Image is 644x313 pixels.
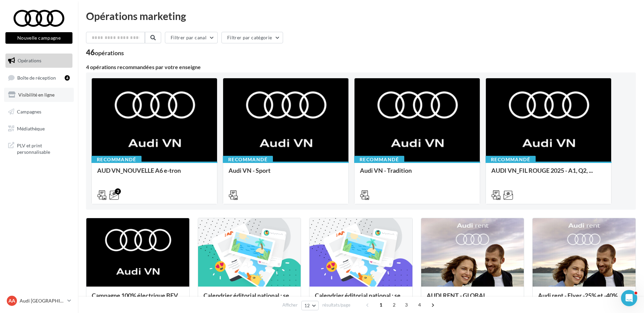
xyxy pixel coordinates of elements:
a: PLV et print personnalisable [4,138,74,158]
p: Audi [GEOGRAPHIC_DATA] [20,297,65,304]
span: Calendrier éditorial national : se... [315,292,405,299]
span: PLV et print personnalisable [17,141,70,155]
a: Campagnes [4,105,74,119]
span: Boîte de réception [17,75,56,80]
span: Visibilité en ligne [18,92,55,98]
button: Filtrer par canal [165,32,218,43]
iframe: Intercom live chat [621,290,637,306]
span: Afficher [282,302,298,308]
a: Opérations [4,54,74,68]
div: 4 opérations recommandées par votre enseigne [86,64,636,70]
span: Médiathèque [17,125,45,131]
div: 2 [115,188,121,194]
span: Audi VN - Tradition [360,167,412,174]
div: Recommandé [486,156,536,163]
span: Opérations [18,58,41,63]
span: AUDI VN_FIL ROUGE 2025 - A1, Q2, ... [491,167,593,174]
button: 12 [301,301,319,310]
span: 1 [375,299,386,310]
button: Nouvelle campagne [5,32,72,44]
span: Campagnes [17,109,41,114]
div: Recommandé [354,156,404,163]
div: 46 [86,49,124,56]
span: AA [8,297,15,304]
span: Calendrier éditorial national : se... [203,292,293,299]
a: Médiathèque [4,122,74,136]
a: Visibilité en ligne [4,88,74,102]
button: Filtrer par catégorie [221,32,283,43]
span: 4 [414,299,425,310]
span: Audi VN - Sport [229,167,271,174]
span: Audi rent - Flyer -25% et -40% [538,292,618,299]
div: Opérations marketing [86,11,636,21]
div: Recommandé [223,156,273,163]
div: opérations [95,50,124,56]
span: 3 [401,299,412,310]
span: 2 [389,299,400,310]
span: résultats/page [322,302,350,308]
div: Recommandé [91,156,142,163]
span: AUDI RENT - GLOBAL [427,292,486,299]
a: Boîte de réception4 [4,70,74,85]
span: 12 [304,303,310,308]
span: AUD VN_NOUVELLE A6 e-tron [97,167,181,174]
a: AA Audi [GEOGRAPHIC_DATA] [5,294,72,307]
div: 4 [65,75,70,81]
